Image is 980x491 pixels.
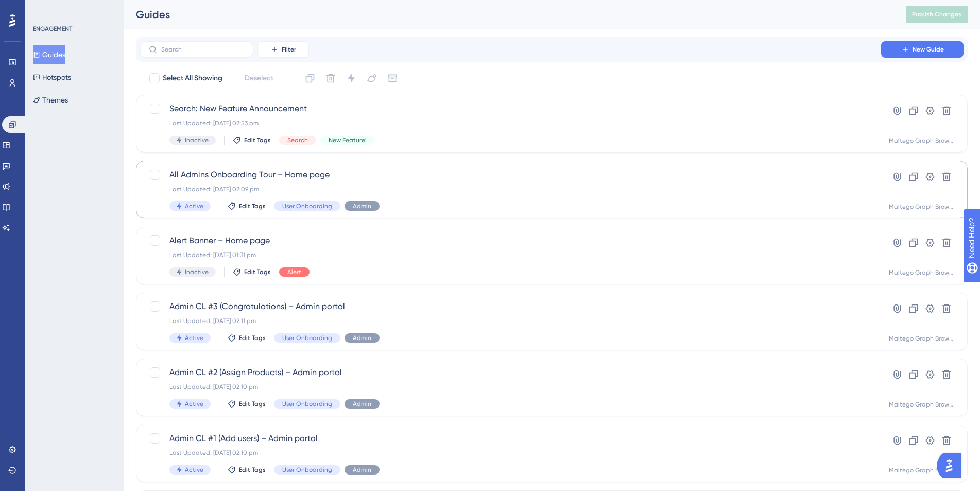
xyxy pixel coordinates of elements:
button: Edit Tags [233,268,271,276]
span: Search: New Feature Announcement [169,103,852,115]
div: Last Updated: [DATE] 02:10 pm [169,383,852,391]
div: Maltego Graph Browser [889,334,955,343]
div: ENGAGEMENT [33,25,72,33]
span: Active [185,400,203,408]
button: Edit Tags [233,136,271,144]
span: Publish Changes [912,10,961,19]
button: Edit Tags [228,202,266,210]
div: Maltego Graph Browser [889,466,955,475]
div: Last Updated: [DATE] 02:10 pm [169,449,852,457]
span: New Feature! [329,136,367,144]
span: Admin [353,202,371,210]
span: Admin CL #3 (Congratulations) – Admin portal [169,300,852,313]
input: Search [161,46,245,53]
span: Alert [287,268,301,276]
span: Active [185,202,203,210]
span: Select All Showing [163,72,222,84]
button: Edit Tags [228,334,266,342]
iframe: UserGuiding AI Assistant Launcher [937,450,968,481]
span: Edit Tags [239,334,266,342]
span: Edit Tags [239,202,266,210]
span: Inactive [185,268,209,276]
span: Edit Tags [239,466,266,474]
button: Edit Tags [228,466,266,474]
span: Need Help? [24,3,64,15]
span: User Onboarding [282,400,332,408]
span: Edit Tags [239,400,266,408]
div: Last Updated: [DATE] 01:31 pm [169,251,852,259]
span: New Guide [913,45,944,54]
button: Edit Tags [228,400,266,408]
span: Admin CL #1 (Add users) – Admin portal [169,432,852,445]
div: Last Updated: [DATE] 02:11 pm [169,317,852,325]
span: Filter [282,45,296,54]
button: Filter [257,41,309,58]
span: Edit Tags [244,136,271,144]
div: Maltego Graph Browser [889,137,955,145]
button: Themes [33,91,68,109]
span: Admin [353,466,371,474]
span: Edit Tags [244,268,271,276]
div: Last Updated: [DATE] 02:09 pm [169,185,852,193]
button: Publish Changes [906,6,968,23]
span: Admin [353,400,371,408]
div: Guides [136,7,880,22]
span: Alert Banner – Home page [169,234,852,247]
button: Deselect [235,69,283,88]
button: Guides [33,45,65,64]
button: New Guide [881,41,964,58]
span: Inactive [185,136,209,144]
span: Admin CL #2 (Assign Products) – Admin portal [169,366,852,379]
span: Active [185,334,203,342]
span: Search [287,136,308,144]
span: User Onboarding [282,466,332,474]
span: Admin [353,334,371,342]
div: Maltego Graph Browser [889,202,955,211]
button: Hotspots [33,68,71,87]
span: User Onboarding [282,334,332,342]
span: All Admins Onboarding Tour – Home page [169,168,852,181]
div: Maltego Graph Browser [889,400,955,409]
span: Active [185,466,203,474]
div: Last Updated: [DATE] 02:53 pm [169,119,852,127]
span: Deselect [245,72,273,84]
div: Maltego Graph Browser [889,268,955,277]
span: User Onboarding [282,202,332,210]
